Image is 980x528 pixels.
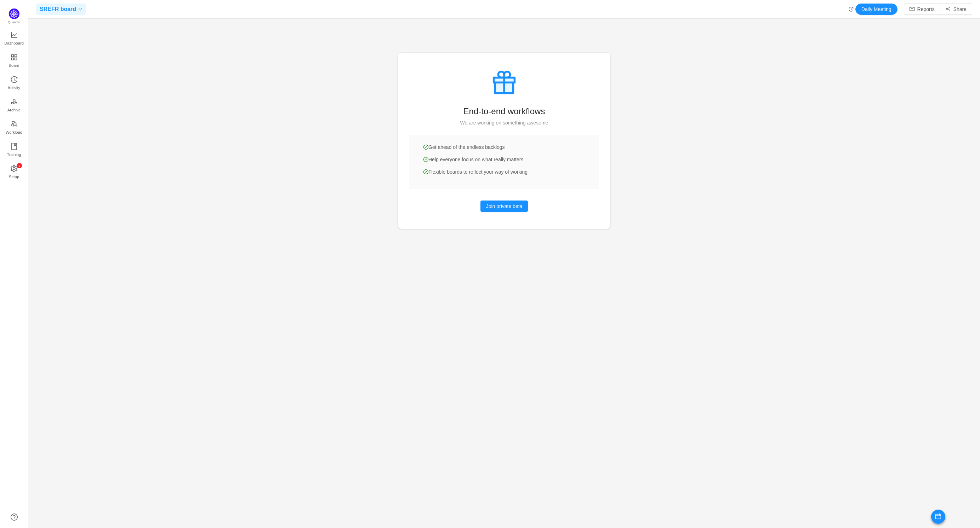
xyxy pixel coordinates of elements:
[7,147,21,162] span: Training
[11,76,18,83] i: icon: history
[9,8,19,19] img: Quantify
[11,121,18,128] i: icon: team
[11,166,18,180] a: icon: settingSetup
[11,31,18,39] i: icon: line-chart
[11,514,18,521] a: icon: question-circle
[7,103,21,117] span: Archive
[931,510,945,524] button: icon: calendar
[11,54,18,68] a: Board
[11,121,18,135] a: Workload
[9,170,19,184] span: Setup
[11,143,18,150] i: icon: book
[940,4,972,15] button: icon: share-altShare
[4,36,24,50] span: Dashboard
[11,99,18,113] a: Archive
[6,125,22,139] span: Workload
[18,163,20,168] p: 1
[480,201,528,212] button: Join private beta
[11,32,18,46] a: Dashboard
[904,4,940,15] button: icon: mailReports
[11,143,18,157] a: Training
[78,7,82,11] i: icon: down
[8,81,20,95] span: Activity
[11,98,18,105] i: icon: gold
[11,54,18,61] i: icon: appstore
[849,7,854,12] i: icon: history
[9,58,19,72] span: Board
[855,4,898,15] button: Daily Meeting
[17,163,22,168] sup: 1
[11,165,18,172] i: icon: setting
[40,4,76,15] span: SREFR board
[8,21,20,24] span: Quantify
[11,76,18,91] a: Activity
